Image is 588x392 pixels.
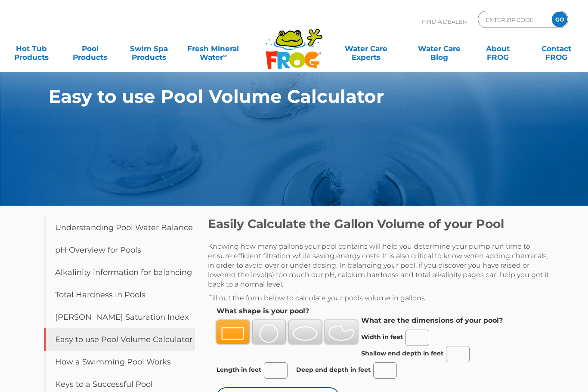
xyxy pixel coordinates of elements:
p: Fill out the form below to calculate your pools volume in gallons. [208,293,552,303]
p: Knowing how many gallons your pool contains will help you determine your pump run time to ensure ... [208,242,552,289]
a: Swim SpaProducts [126,40,172,57]
a: Water CareBlog [416,40,462,57]
a: [PERSON_NAME] Saturation Index [44,306,195,328]
a: Understanding Pool Water Balance [44,216,195,239]
a: PoolProducts [67,40,113,57]
img: Rectangle Shaped Pools [220,324,246,343]
input: GO [552,12,567,27]
label: Width in feet [361,333,403,340]
img: Circle Shaped Pools [256,324,282,343]
a: Easy to use Pool Volume Calculator [44,328,195,351]
h2: Easily Calculate the Gallon Volume of your Pool [208,216,552,231]
label: Deep end depth in feet [296,366,371,373]
a: AboutFROG [475,40,521,57]
a: Alkalinity information for balancing [44,261,195,284]
strong: What shape is your pool? [217,307,309,315]
a: Fresh MineralWater∞ [185,40,242,57]
img: Frog Products Logo [261,17,327,70]
a: ContactFROG [534,40,579,57]
sup: ∞ [223,52,227,59]
label: Length in feet [217,366,261,373]
a: Water CareExperts [329,40,403,57]
a: pH Overview for Pools [44,239,195,261]
a: Hot TubProducts [9,40,54,57]
label: Shallow end depth in feet [361,350,443,357]
p: Find A Dealer [422,11,467,32]
strong: What are the dimensions of your pool? [361,316,503,324]
a: How a Swimming Pool Works [44,351,195,373]
h1: Easy to use Pool Volume Calculator [49,86,501,107]
img: Kidney Shaped Pools [328,324,354,343]
img: Oval Shaped Pools [292,324,318,343]
a: Total Hardness in Pools [44,284,195,306]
